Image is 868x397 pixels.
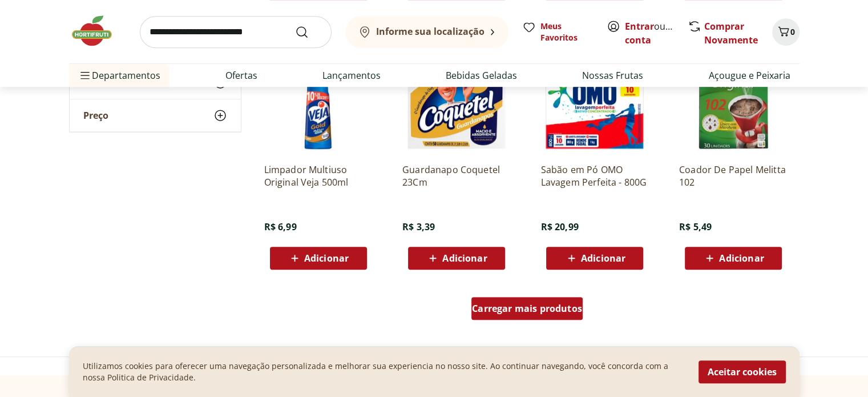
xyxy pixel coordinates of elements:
[540,21,593,43] span: Meus Favoritos
[264,163,373,189] a: Limpador Multiuso Original Veja 500ml
[699,360,786,383] button: Aceitar cookies
[625,20,688,46] a: Criar conta
[472,304,582,313] span: Carregar mais produtos
[719,254,764,263] span: Adicionar
[322,69,381,82] a: Lançamentos
[540,163,649,189] a: Sabão em Pó OMO Lavagem Perfeita - 800G
[345,16,508,48] button: Informe sua localização
[708,69,790,82] a: Açougue e Peixaria
[685,247,782,270] button: Adicionar
[376,25,485,38] b: Informe sua localização
[402,163,511,189] a: Guardanapo Coquetel 23Cm
[270,247,367,270] button: Adicionar
[78,62,92,89] button: Menu
[402,46,511,154] img: Guardanapo Coquetel 23Cm
[471,297,583,324] a: Carregar mais produtos
[581,254,625,263] span: Adicionar
[446,69,517,82] a: Bebidas Geladas
[264,46,373,154] img: Limpador Multiuso Original Veja 500ml
[402,220,435,233] span: R$ 3,39
[225,69,257,82] a: Ofertas
[704,20,758,46] a: Comprar Novamente
[679,46,788,154] img: Coador De Papel Melitta 102
[625,20,654,33] a: Entrar
[772,18,800,46] button: Carrinho
[679,163,788,189] a: Coador De Papel Melitta 102
[442,254,487,263] span: Adicionar
[78,62,160,89] span: Departamentos
[70,100,241,132] button: Preço
[264,220,297,233] span: R$ 6,99
[69,14,126,48] img: Hortifruti
[304,254,349,263] span: Adicionar
[679,220,712,233] span: R$ 5,49
[408,247,505,270] button: Adicionar
[295,25,322,39] button: Submit Search
[790,26,795,37] span: 0
[540,220,578,233] span: R$ 20,99
[582,69,643,82] a: Nossas Frutas
[546,247,643,270] button: Adicionar
[83,110,108,122] span: Preço
[140,16,332,48] input: search
[522,21,593,43] a: Meus Favoritos
[83,360,685,383] p: Utilizamos cookies para oferecer uma navegação personalizada e melhorar sua experiencia no nosso ...
[625,19,676,47] span: ou
[540,46,649,154] img: Sabão em Pó OMO Lavagem Perfeita - 800G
